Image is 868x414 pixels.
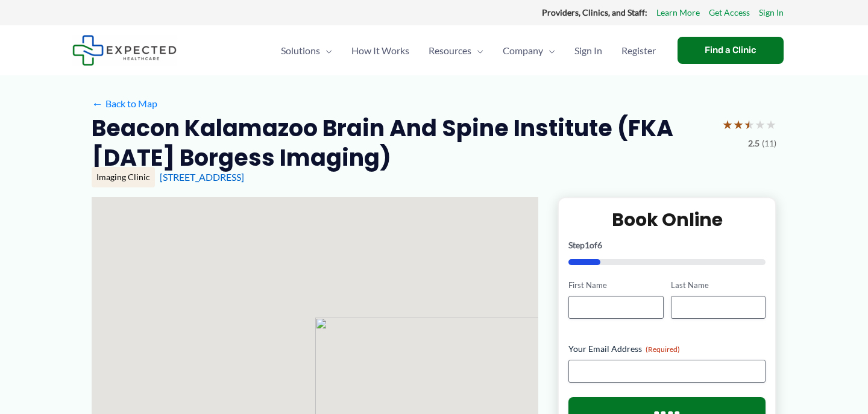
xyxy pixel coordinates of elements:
a: Get Access [709,5,750,20]
label: First Name [568,280,663,291]
span: ← [92,98,103,109]
span: Menu Toggle [320,30,332,72]
span: Solutions [281,30,320,72]
span: (Required) [646,345,680,354]
a: [STREET_ADDRESS] [160,171,244,183]
span: Menu Toggle [471,30,483,72]
p: Step of [568,241,766,249]
a: Sign In [759,5,784,20]
span: Company [503,30,543,72]
span: Sign In [574,30,602,72]
span: 6 [597,240,602,250]
a: Sign In [565,30,612,72]
a: SolutionsMenu Toggle [271,30,342,72]
nav: Primary Site Navigation [271,30,665,72]
label: Last Name [671,280,766,291]
img: Expected Healthcare Logo - side, dark font, small [72,35,177,66]
a: ←Back to Map [92,95,157,113]
span: Resources [429,30,471,72]
span: Register [621,30,656,72]
a: How It Works [342,30,419,72]
span: ★ [722,113,733,136]
label: Your Email Address [568,343,766,355]
span: 2.5 [748,136,759,151]
span: Menu Toggle [543,30,555,72]
h2: Book Online [568,208,766,231]
span: 1 [585,240,590,250]
a: CompanyMenu Toggle [493,30,565,72]
h2: Beacon Kalamazoo Brain and Spine Institute (FKA [DATE] Borgess Imaging) [92,113,712,173]
span: ★ [733,113,744,136]
a: ResourcesMenu Toggle [419,30,493,72]
a: Learn More [656,5,700,20]
span: How It Works [351,30,409,72]
span: (11) [762,136,776,151]
span: ★ [755,113,766,136]
strong: Providers, Clinics, and Staff: [542,7,647,17]
div: Imaging Clinic [92,167,155,187]
a: Find a Clinic [678,37,784,64]
span: ★ [744,113,755,136]
a: Register [612,30,665,72]
span: ★ [766,113,776,136]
